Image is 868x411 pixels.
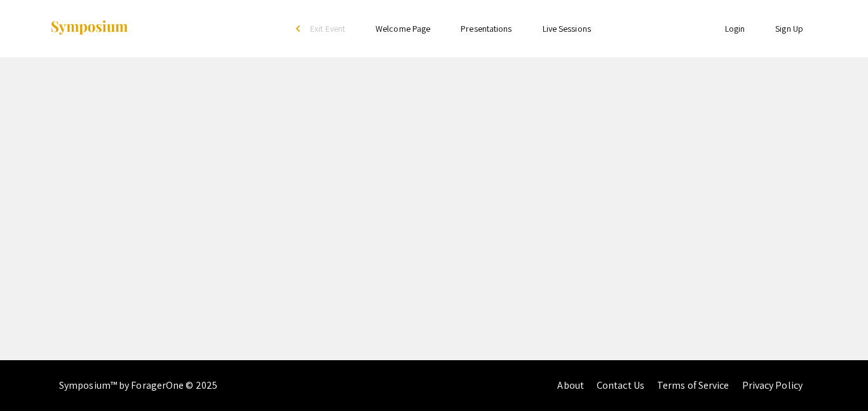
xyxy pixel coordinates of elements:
span: Exit Event [310,23,345,34]
div: Symposium™ by ForagerOne © 2025 [59,360,217,411]
img: Symposium by ForagerOne [50,20,129,37]
a: Presentations [461,23,512,34]
a: Privacy Policy [742,379,803,392]
a: Sign Up [775,23,803,34]
a: Terms of Service [657,379,729,392]
a: Login [725,23,745,34]
a: About [557,379,584,392]
a: Live Sessions [543,23,591,34]
a: Welcome Page [376,23,430,34]
a: Contact Us [597,379,644,392]
div: arrow_back_ios [296,25,304,32]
